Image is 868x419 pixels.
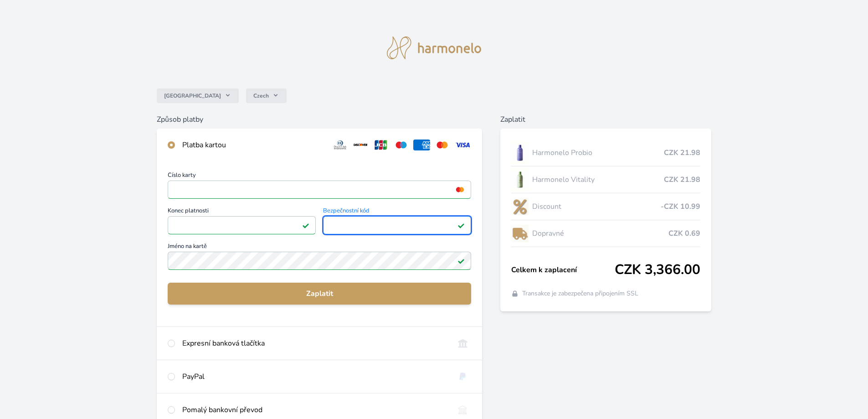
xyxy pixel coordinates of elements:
[164,92,221,99] span: [GEOGRAPHIC_DATA]
[157,114,482,125] h6: Způsob platby
[454,338,471,349] img: onlineBanking_CZ.svg
[253,92,269,99] span: Czech
[168,243,471,252] span: Jméno na kartě
[182,338,447,349] div: Expresní banková tlačítka
[454,186,466,194] img: mc
[522,289,638,298] span: Transakce je zabezpečena připojením SSL
[457,257,465,264] img: Platné pole
[454,404,471,415] img: bankTransfer_IBAN.svg
[172,219,312,232] iframe: Iframe pro datum vypršení platnosti
[511,222,529,245] img: delivery-lo.png
[454,371,471,382] img: paypal.svg
[168,208,316,216] span: Konec platnosti
[352,140,369,150] img: discover.svg
[532,201,661,212] span: Discount
[302,222,309,229] img: Platné pole
[511,141,529,164] img: CLEAN_PROBIO_se_stinem_x-lo.jpg
[299,221,311,229] img: Konec platnosti
[393,140,410,150] img: maestro.svg
[668,228,700,239] span: CZK 0.69
[373,140,390,150] img: jcb.svg
[664,147,700,158] span: CZK 21.98
[454,140,471,150] img: visa.svg
[332,140,349,150] img: diners.svg
[182,140,324,150] div: Platba kartou
[157,88,239,103] button: [GEOGRAPHIC_DATA]
[511,168,529,191] img: CLEAN_VITALITY_se_stinem_x-lo.jpg
[434,140,451,150] img: mc.svg
[500,114,711,125] h6: Zaplatit
[168,252,471,270] input: Jméno na kartěPlatné pole
[532,228,668,239] span: Dopravné
[387,36,482,59] img: logo.svg
[664,174,700,185] span: CZK 21.98
[327,219,467,232] iframe: Iframe pro bezpečnostní kód
[532,174,664,185] span: Harmonelo Vitality
[511,264,615,275] span: Celkem k zaplacení
[182,371,447,382] div: PayPal
[172,183,467,196] iframe: Iframe pro číslo karty
[615,262,700,278] span: CZK 3,366.00
[661,201,700,212] span: -CZK 10.99
[168,172,471,181] span: Číslo karty
[511,195,529,218] img: discount-lo.png
[532,147,664,158] span: Harmonelo Probio
[413,140,430,150] img: amex.svg
[323,208,471,216] span: Bezpečnostní kód
[182,404,447,415] div: Pomalý bankovní převod
[175,288,464,299] span: Zaplatit
[168,283,471,305] button: Zaplatit
[457,222,465,229] img: Platné pole
[246,88,287,103] button: Czech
